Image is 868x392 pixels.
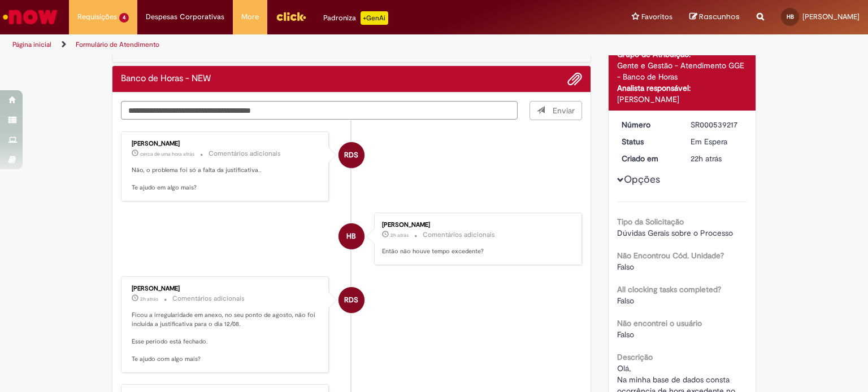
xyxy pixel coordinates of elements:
span: RDS [344,287,358,314]
ul: Trilhas de página [8,34,570,55]
b: Descrição [617,352,653,362]
a: Página inicial [12,40,51,49]
span: Falso [617,296,634,306]
p: Então não houve tempo excedente? [382,247,570,256]
b: All clocking tasks completed? [617,284,721,294]
p: Não, o problema foi só a falta da justificativa.. Te ajudo em algo mais? [132,166,320,192]
textarea: Digite sua mensagem aqui... [121,101,518,120]
span: cerca de uma hora atrás [140,151,194,157]
span: Requisições [77,11,117,23]
dt: Criado em [613,153,683,164]
a: Formulário de Atendimento [76,40,159,49]
p: Ficou a irregularidade em anexo, no seu ponto de agosto, não foi incluída a justificativa para o ... [132,311,320,364]
span: Falso [617,329,634,340]
div: Padroniza [323,11,388,25]
img: click_logo_yellow_360x200.png [276,8,306,25]
a: Rascunhos [689,12,740,23]
time: 29/08/2025 10:22:56 [140,151,194,157]
span: 22h atrás [691,153,722,164]
time: 29/08/2025 09:18:27 [390,232,409,239]
div: 28/08/2025 13:29:47 [691,153,743,164]
span: More [241,11,259,23]
span: 2h atrás [140,296,158,302]
span: Dúvidas Gerais sobre o Processo [617,228,733,238]
dt: Status [613,136,683,147]
div: Raquel De Souza [338,287,364,313]
button: Adicionar anexos [567,72,582,86]
div: Henrique De Lima Borges [338,223,364,249]
span: HB [787,13,794,20]
div: [PERSON_NAME] [132,140,320,147]
span: 2h atrás [390,232,409,239]
b: Tipo da Solicitação [617,217,684,227]
span: Despesas Corporativas [146,11,224,23]
span: HB [346,223,356,250]
span: 4 [119,13,129,23]
span: Rascunhos [699,11,740,22]
p: +GenAi [361,11,388,25]
div: SR000539217 [691,119,743,130]
span: RDS [344,142,358,169]
b: Não encontrei o usuário [617,318,702,328]
h2: Banco de Horas - NEW Histórico de tíquete [121,74,211,84]
img: ServiceNow [1,6,59,28]
time: 29/08/2025 09:00:36 [140,296,158,302]
div: [PERSON_NAME] [617,94,748,105]
div: Gente e Gestão - Atendimento GGE - Banco de Horas [617,60,748,82]
span: Falso [617,262,634,272]
span: [PERSON_NAME] [802,12,860,21]
time: 28/08/2025 13:29:47 [691,153,722,164]
div: [PERSON_NAME] [382,222,570,228]
div: Analista responsável: [617,82,748,94]
div: [PERSON_NAME] [132,285,320,292]
small: Comentários adicionais [172,294,245,303]
b: Não Encontrou Cód. Unidade? [617,250,724,261]
dt: Número [613,119,683,130]
small: Comentários adicionais [209,149,281,158]
small: Comentários adicionais [423,230,495,240]
div: Raquel De Souza [338,142,364,168]
span: Favoritos [641,11,672,23]
div: Em Espera [691,136,743,147]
